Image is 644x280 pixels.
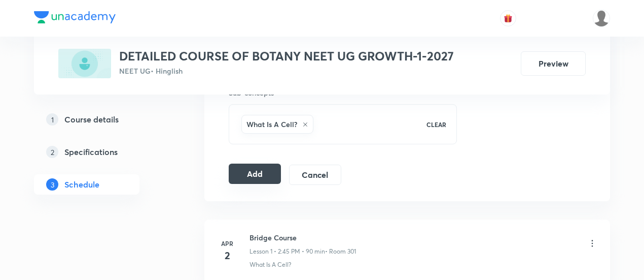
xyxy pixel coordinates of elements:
[34,11,116,26] a: Company Logo
[325,247,356,256] p: • Room 301
[64,178,99,191] h5: Schedule
[34,11,116,23] img: Company Logo
[34,109,172,130] a: 1Course details
[426,120,446,129] p: CLEAR
[46,146,58,158] p: 2
[249,232,356,243] h6: Bridge Course
[34,142,172,162] a: 2Specifications
[217,248,237,263] h4: 2
[64,146,118,158] h5: Specifications
[500,10,516,26] button: avatar
[46,178,58,191] p: 3
[64,113,119,126] h5: Course details
[249,260,291,269] p: What Is A Cell?
[521,51,586,76] button: Preview
[593,10,610,27] img: Mustafa kamal
[504,14,513,23] img: avatar
[58,49,111,78] img: E0ED795B-EB02-4CE8-A727-7AED3DF35A63_plus.png
[217,239,237,248] h6: Apr
[119,49,454,64] h3: DETAILED COURSE OF BOTANY NEET UG GROWTH-1-2027
[46,113,58,126] p: 1
[289,165,341,185] button: Cancel
[246,119,297,130] h6: What Is A Cell?
[229,164,281,184] button: Add
[119,66,454,76] p: NEET UG • Hinglish
[249,247,325,256] p: Lesson 1 • 2:45 PM • 90 min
